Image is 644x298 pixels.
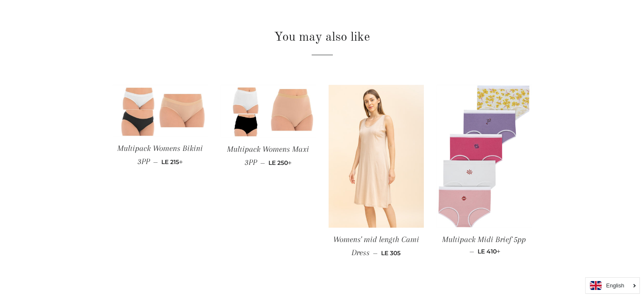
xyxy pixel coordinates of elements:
h2: You may also like [113,28,532,46]
span: LE 250 [268,159,292,167]
i: English [606,283,624,288]
a: Multipack Womens Maxi 3PP — LE 250 [221,137,316,175]
a: Womens' mid length Cami Dress — LE 305 [329,228,424,265]
span: LE 410 [478,248,500,255]
span: Multipack Midi Brief 5pp [442,235,526,244]
span: Multipack Womens Maxi 3PP [227,145,309,167]
span: LE 305 [381,249,401,257]
span: — [373,249,378,257]
span: Womens' mid length Cami Dress [333,235,419,257]
span: — [153,158,158,166]
span: — [470,248,474,255]
span: LE 215 [161,158,183,166]
a: Multipack Midi Brief 5pp — LE 410 [437,228,532,262]
span: — [260,159,265,167]
span: Multipack Womens Bikini 3PP [117,144,203,166]
a: English [590,281,635,290]
a: Multipack Womens Bikini 3PP — LE 215 [113,136,208,174]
